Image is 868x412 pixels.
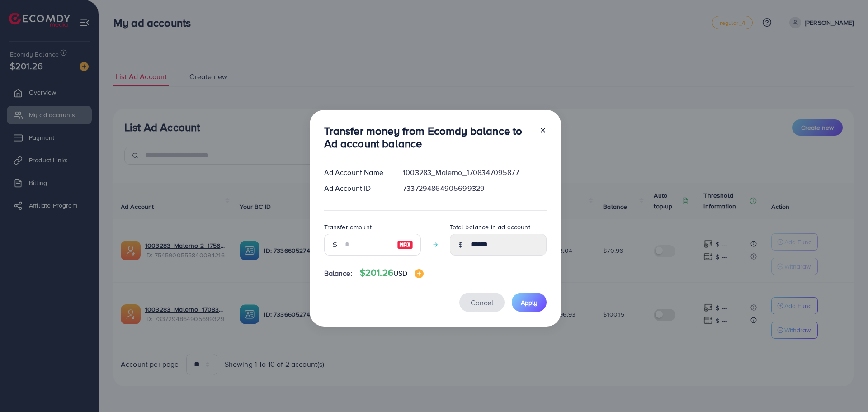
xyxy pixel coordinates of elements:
[450,223,530,232] label: Total balance in ad account
[324,124,532,151] h3: Transfer money from Ecomdy balance to Ad account balance
[393,268,407,278] span: USD
[324,223,372,232] label: Transfer amount
[512,293,547,312] button: Apply
[521,298,538,307] span: Apply
[360,267,424,279] h4: $201.26
[415,269,424,278] img: image
[396,167,553,178] div: 1003283_Malerno_1708347095877
[324,268,353,279] span: Balance:
[397,239,413,250] img: image
[459,293,505,312] button: Cancel
[396,183,553,194] div: 7337294864905699329
[471,298,493,308] span: Cancel
[830,371,861,405] iframe: Chat
[317,183,396,194] div: Ad Account ID
[317,167,396,178] div: Ad Account Name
